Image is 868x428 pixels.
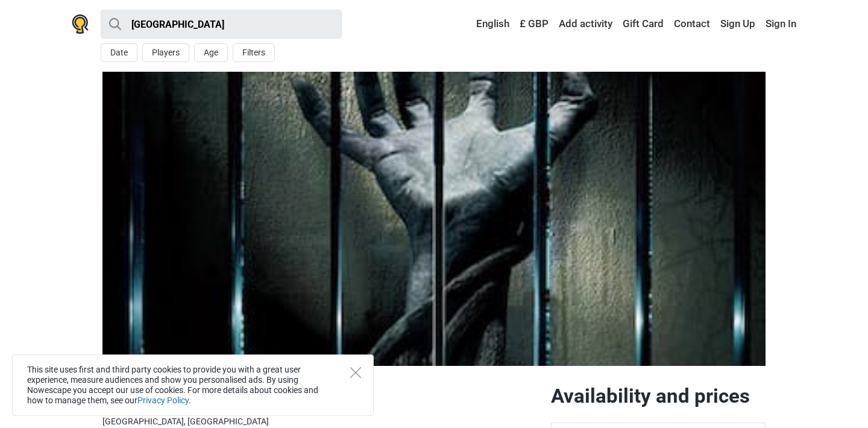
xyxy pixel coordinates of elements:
img: The Penitentiary photo 1 [102,72,766,366]
img: English [468,20,476,28]
a: Contact [671,13,713,35]
button: Age [194,43,228,62]
button: Close [350,367,361,378]
a: Sign Up [717,13,758,35]
a: Sign In [763,13,796,35]
a: Add activity [556,13,615,35]
button: Players [142,43,189,62]
a: Gift Card [620,13,667,35]
button: Date [101,43,137,62]
div: [GEOGRAPHIC_DATA], [GEOGRAPHIC_DATA] [102,415,541,428]
div: This site uses first and third party cookies to provide you with a great user experience, measure... [12,354,374,416]
a: £ GBP [517,13,552,35]
button: Filters [233,43,275,62]
a: English [465,13,512,35]
a: Privacy Policy [137,395,189,405]
img: Nowescape logo [72,14,89,34]
input: try “London” [101,10,342,39]
h2: Availability and prices [551,384,766,408]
